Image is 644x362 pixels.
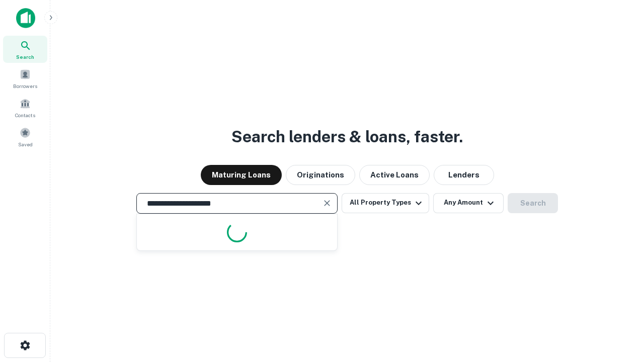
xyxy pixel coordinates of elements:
[320,196,334,210] button: Clear
[3,94,47,121] a: Contacts
[3,65,47,92] a: Borrowers
[434,165,494,185] button: Lenders
[433,193,504,213] button: Any Amount
[286,165,355,185] button: Originations
[231,125,463,149] h3: Search lenders & loans, faster.
[594,282,644,330] iframe: Chat Widget
[13,82,37,90] span: Borrowers
[3,36,47,63] a: Search
[342,193,429,213] button: All Property Types
[15,111,35,119] span: Contacts
[359,165,430,185] button: Active Loans
[16,8,35,28] img: capitalize-icon.png
[18,140,33,148] span: Saved
[201,165,282,185] button: Maturing Loans
[16,53,34,61] span: Search
[3,123,47,150] a: Saved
